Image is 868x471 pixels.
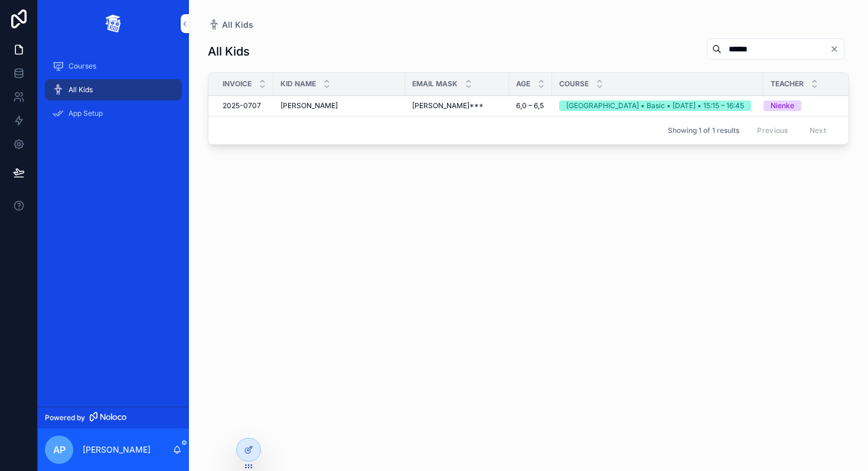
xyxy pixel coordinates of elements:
[516,79,530,89] span: Age
[280,79,316,89] span: Kid Name
[559,79,589,89] span: Course
[223,101,266,111] a: 2025-0707
[516,101,544,111] span: 6,0 – 6,5
[771,79,804,89] span: Teacher
[208,43,250,60] h1: All Kids
[280,101,398,111] a: [PERSON_NAME]
[516,101,545,111] a: 6,0 – 6,5
[222,19,253,31] span: All Kids
[668,126,739,135] span: Showing 1 of 1 results
[83,444,151,456] p: [PERSON_NAME]
[566,100,744,111] div: [GEOGRAPHIC_DATA] • Basic • [DATE] • 15:15 – 16:45
[38,407,189,428] a: Powered by
[45,103,182,124] a: App Setup
[412,101,502,111] a: [PERSON_NAME]***
[45,56,182,77] a: Courses
[771,100,794,111] div: Nienke
[412,79,458,89] span: Email Mask
[223,101,261,111] span: 2025-0707
[104,14,123,33] img: App logo
[412,101,484,111] span: [PERSON_NAME]***
[68,61,96,71] span: Courses
[53,443,66,457] span: AP
[830,44,844,54] button: Clear
[38,47,189,139] div: scrollable content
[68,109,103,118] span: App Setup
[559,100,756,111] a: [GEOGRAPHIC_DATA] • Basic • [DATE] • 15:15 – 16:45
[763,100,838,111] a: Nienke
[68,85,93,95] span: All Kids
[280,101,338,111] span: [PERSON_NAME]
[45,79,182,100] a: All Kids
[223,79,252,89] span: Invoice
[208,19,253,31] a: All Kids
[45,413,85,423] span: Powered by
